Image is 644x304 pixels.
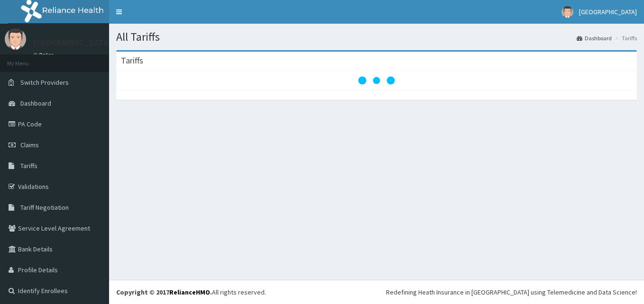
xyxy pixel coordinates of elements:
[169,288,210,296] a: RelianceHMO
[20,99,51,107] span: Dashboard
[579,8,637,16] span: [GEOGRAPHIC_DATA]
[33,38,111,47] p: [GEOGRAPHIC_DATA]
[386,287,637,297] div: Redefining Heath Insurance in [GEOGRAPHIC_DATA] using Telemedicine and Data Science!
[577,34,612,42] a: Dashboard
[109,280,644,304] footer: All rights reserved.
[116,288,212,296] strong: Copyright © 2017 .
[20,161,37,170] span: Tariffs
[121,56,143,65] h3: Tariffs
[20,203,69,212] span: Tariff Negotiation
[20,141,39,149] span: Claims
[116,31,637,43] h1: All Tariffs
[20,78,69,87] span: Switch Providers
[358,62,396,99] svg: audio-loading
[33,52,56,58] a: Online
[613,34,637,42] li: Tariffs
[5,28,26,50] img: User Image
[561,6,573,18] img: User Image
